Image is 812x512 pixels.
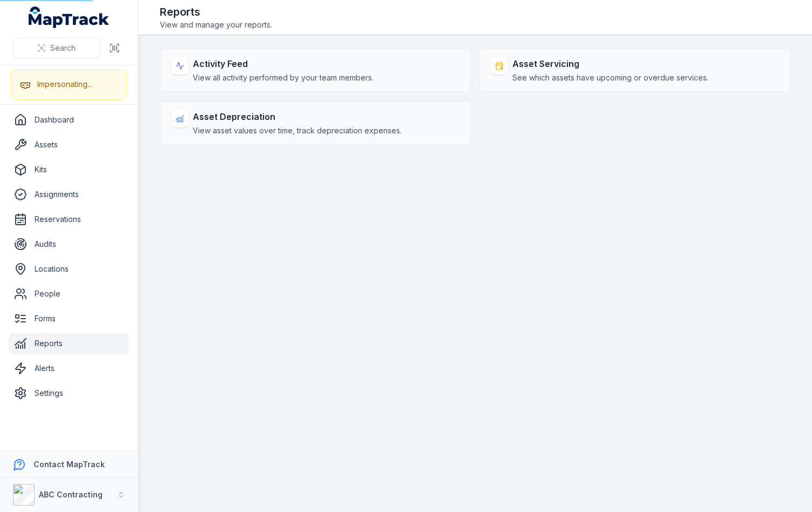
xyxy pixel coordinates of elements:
a: Asset DepreciationView asset values over time, track depreciation expenses. [160,101,471,145]
a: Alerts [9,358,129,379]
a: Activity FeedView all activity performed by your team members. [160,48,471,92]
strong: Asset Servicing [512,57,708,70]
a: Assets [9,134,129,156]
span: See which assets have upcoming or overdue services. [512,72,708,83]
a: MapTrack [29,6,110,28]
h2: Reports [160,4,272,19]
a: Forms [9,308,129,329]
a: Assignments [9,184,129,205]
a: People [9,283,129,305]
a: Audits [9,233,129,255]
a: Locations [9,258,129,280]
strong: Contact MapTrack [33,460,105,469]
button: Search [13,38,100,58]
a: Reports [9,333,129,354]
a: Dashboard [9,109,129,131]
span: Search [50,43,76,53]
strong: ABC Contracting [39,490,103,499]
strong: Activity Feed [193,57,374,70]
a: Asset ServicingSee which assets have upcoming or overdue services. [479,48,790,92]
a: Reservations [9,208,129,230]
a: Settings [9,382,129,404]
a: Kits [9,159,129,180]
strong: Asset Depreciation [193,110,402,123]
span: View all activity performed by your team members. [193,72,374,83]
div: Impersonating... [37,79,92,90]
span: View and manage your reports. [160,19,272,30]
span: View asset values over time, track depreciation expenses. [193,125,402,136]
